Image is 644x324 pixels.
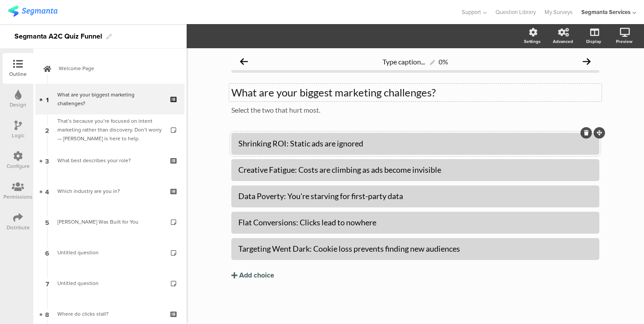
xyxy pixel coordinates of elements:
div: Configure [7,162,30,170]
a: 1 What are your biggest marketing challenges? [35,84,184,114]
span: 6 [45,248,49,257]
span: 8 [45,309,49,319]
span: 3 [45,156,49,165]
div: Display [586,38,601,45]
a: 6 Untitled question [35,237,184,268]
span: Support [462,8,481,16]
a: 7 Untitled question [35,268,184,299]
div: Flat Conversions: Clicks lead to nowhere [238,217,592,228]
div: Permissions [4,193,32,201]
span: 2 [45,125,49,135]
a: 2 That’s because you’re focused on intent marketing rather than discovery. Don’t worry — [PERSON_... [35,114,184,145]
span: Type caption... [382,57,425,66]
div: Preview [616,38,633,45]
div: Segmanta Services [581,8,630,16]
span: Welcome Page [59,64,171,73]
div: That’s because you’re focused on intent marketing rather than discovery. Don’t worry — Segmanta i... [57,117,162,143]
div: Outline [9,70,27,78]
span: Untitled question [57,249,99,256]
div: Data Poverty: You're starving for first-party data [238,191,592,201]
div: Add choice [239,271,274,280]
p: Select the two that hurt most. [231,106,599,114]
span: 7 [46,278,49,288]
div: Creative Fatigue: Costs are climbing as ads become invisible [238,165,592,175]
a: 4 Which industry are you in? [35,176,184,207]
span: Untitled question [57,279,99,287]
div: Targeting Went Dark: Cookie loss prevents finding new audiences [238,244,592,254]
div: What best describes your role? [57,156,162,165]
div: Logic [12,132,25,139]
div: Settings [524,38,541,45]
div: Segmanta Was Built for You [57,217,162,226]
div: Which industry are you in? [57,187,162,196]
a: Welcome Page [35,53,184,84]
div: Segmanta A2C Quiz Funnel [14,29,102,43]
button: Add choice [231,264,599,286]
span: 4 [45,186,49,196]
div: 0% [439,57,448,66]
p: What are your biggest marketing challenges? [231,86,599,99]
a: 5 [PERSON_NAME] Was Built for You [35,207,184,237]
div: Where do clicks stall? [57,310,162,318]
div: Design [10,101,26,109]
div: Advanced [553,38,573,45]
span: 1 [46,94,49,104]
img: segmanta logo [8,6,57,17]
div: Shrinking ROI: Static ads are ignored [238,139,592,149]
a: 3 What best describes your role? [35,145,184,176]
span: 5 [45,217,49,227]
div: Distribute [7,224,30,231]
div: What are your biggest marketing challenges? [57,90,162,108]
